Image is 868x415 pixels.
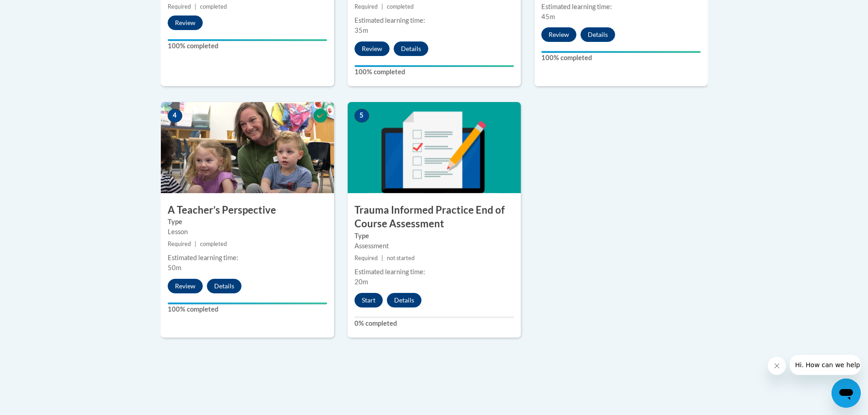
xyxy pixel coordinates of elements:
[168,304,327,314] label: 100% completed
[168,15,203,30] button: Review
[200,3,227,10] span: completed
[541,51,701,53] div: Your progress
[387,293,421,307] button: Details
[354,3,378,10] span: Required
[161,102,334,193] img: Course Image
[168,3,191,10] span: Required
[387,255,415,261] span: not started
[541,27,576,42] button: Review
[195,241,196,247] span: |
[200,241,227,247] span: completed
[168,264,181,272] span: 50m
[832,379,861,408] iframe: Button to launch messaging window
[161,203,334,217] h3: A Teacher’s Perspective
[168,227,327,237] div: Lesson
[381,255,383,261] span: |
[168,41,327,51] label: 100% completed
[354,109,369,123] span: 5
[354,65,514,67] div: Your progress
[387,3,414,10] span: completed
[195,3,196,10] span: |
[541,53,701,63] label: 100% completed
[354,41,390,56] button: Review
[354,318,514,328] label: 0% completed
[354,67,514,77] label: 100% completed
[168,39,327,41] div: Your progress
[207,279,241,293] button: Details
[348,102,521,193] img: Course Image
[354,241,514,251] div: Assessment
[541,2,701,12] div: Estimated learning time:
[354,26,368,34] span: 35m
[168,253,327,263] div: Estimated learning time:
[168,109,182,123] span: 4
[580,27,615,42] button: Details
[541,13,555,20] span: 45m
[354,255,378,261] span: Required
[168,241,191,247] span: Required
[768,357,786,375] iframe: Close message
[790,355,861,375] iframe: Message from company
[348,203,521,231] h3: Trauma Informed Practice End of Course Assessment
[168,302,327,304] div: Your progress
[354,278,368,286] span: 20m
[354,15,514,26] div: Estimated learning time:
[168,217,327,227] label: Type
[354,231,514,241] label: Type
[381,3,383,10] span: |
[168,279,203,293] button: Review
[354,293,383,307] button: Start
[5,6,74,14] span: Hi. How can we help?
[394,41,428,56] button: Details
[354,267,514,277] div: Estimated learning time:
